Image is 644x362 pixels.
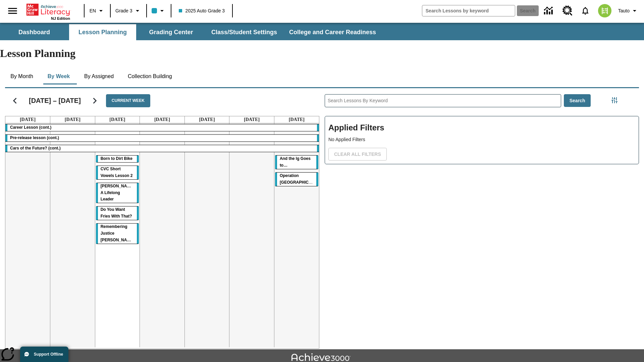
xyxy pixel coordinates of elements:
div: Operation London Bridge [275,173,318,186]
div: CVC Short Vowels Lesson 2 [96,166,139,179]
span: Dianne Feinstein: A Lifelong Leader [101,184,136,202]
button: By Week [42,68,75,84]
span: Support Offline [34,352,63,357]
button: Next [86,92,103,109]
div: Search [319,85,639,349]
button: Search [564,94,591,107]
a: Data Center [540,2,558,20]
button: Dashboard [1,24,68,40]
a: September 9, 2025 [63,116,82,123]
div: Career Lesson (cont.) [5,124,319,131]
span: EN [90,7,96,14]
button: Collection Building [122,68,177,84]
a: Notifications [577,2,594,19]
div: Home [26,2,70,20]
button: Class color is light blue. Change class color [149,5,169,17]
div: Pre-release lesson (cont.) [5,135,319,141]
a: September 12, 2025 [198,116,216,123]
div: Do You Want Fries With That? [96,206,139,220]
span: Career Lesson (cont.) [10,125,51,130]
a: September 11, 2025 [153,116,171,123]
span: Tauto [618,7,630,14]
div: Applied Filters [325,116,639,164]
h2: [DATE] – [DATE] [29,97,81,105]
button: Profile/Settings [615,5,641,17]
button: Previous [6,92,23,109]
button: Language: EN, Select a language [87,5,108,17]
a: Home [26,3,70,16]
a: September 8, 2025 [18,116,37,123]
p: No Applied Filters [328,136,635,143]
span: Grade 3 [115,7,132,14]
span: Born to Dirt Bike [101,156,132,161]
a: September 10, 2025 [108,116,126,123]
span: And the Ig Goes to… [280,156,311,168]
button: College and Career Readiness [284,24,381,40]
a: September 14, 2025 [287,116,306,123]
input: search field [422,5,515,16]
button: Current Week [106,94,150,107]
a: September 13, 2025 [243,116,261,123]
img: avatar image [598,4,611,17]
button: By Month [5,68,39,84]
button: Class/Student Settings [206,24,282,40]
span: Operation London Bridge [280,173,323,185]
span: Do You Want Fries With That? [101,207,132,219]
span: Cars of the Future? (cont.) [10,146,61,150]
button: By Assigned [79,68,119,84]
span: Remembering Justice O'Connor [101,224,135,242]
button: Lesson Planning [69,24,136,40]
input: Search Lessons By Keyword [325,95,561,107]
div: Remembering Justice O'Connor [96,224,139,244]
div: And the Ig Goes to… [275,156,318,169]
span: 2025 Auto Grade 3 [179,7,225,14]
a: Resource Center, Will open in new tab [558,2,577,20]
div: Dianne Feinstein: A Lifelong Leader [96,183,139,203]
button: Support Offline [20,347,68,362]
span: NJ Edition [51,16,70,20]
button: Grade: Grade 3, Select a grade [113,5,144,17]
div: Born to Dirt Bike [96,156,139,162]
button: Select a new avatar [594,2,615,19]
button: Open side menu [3,1,22,21]
button: Grading Center [138,24,205,40]
div: Cars of the Future? (cont.) [5,145,319,152]
span: Pre-release lesson (cont.) [10,135,59,140]
button: Filters Side menu [608,94,621,107]
h2: Applied Filters [328,120,635,136]
span: CVC Short Vowels Lesson 2 [101,167,133,178]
